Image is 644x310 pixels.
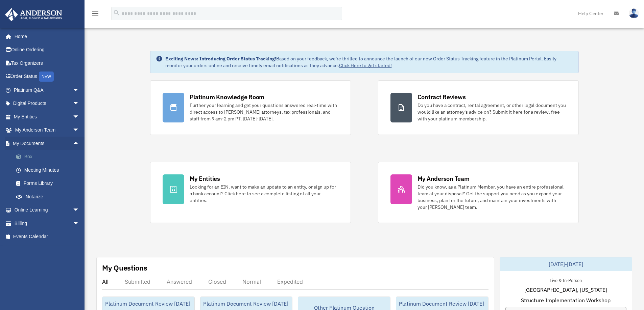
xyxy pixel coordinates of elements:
[91,12,99,18] a: menu
[5,43,90,57] a: Online Ordering
[5,70,90,84] a: Order StatusNEW
[5,137,90,150] a: My Documentsarrow_drop_up
[9,150,90,164] a: Box
[73,217,86,230] span: arrow_drop_down
[418,102,566,122] div: Do you have a contract, rental agreement, or other legal document you would like an attorney's ad...
[102,278,109,285] div: All
[208,278,226,285] div: Closed
[9,190,90,203] a: Notarize
[500,257,632,271] div: [DATE]-[DATE]
[629,8,639,18] img: User Pic
[5,217,90,230] a: Billingarrow_drop_down
[39,72,54,82] div: NEW
[5,230,90,244] a: Events Calendar
[102,263,147,273] div: My Questions
[378,80,579,135] a: Contract Reviews Do you have a contract, rental agreement, or other legal document you would like...
[339,62,392,68] a: Click Here to get started!
[5,83,90,97] a: Platinum Q&Aarrow_drop_down
[190,184,338,204] div: Looking for an EIN, want to make an update to an entity, or sign up for a bank account? Click her...
[73,203,86,217] span: arrow_drop_down
[5,203,90,217] a: Online Learningarrow_drop_down
[73,110,86,124] span: arrow_drop_down
[73,137,86,150] span: arrow_drop_up
[165,56,276,62] strong: Exciting News: Introducing Order Status Tracking!
[150,162,351,223] a: My Entities Looking for an EIN, want to make an update to an entity, or sign up for a bank accoun...
[190,93,265,101] div: Platinum Knowledge Room
[73,97,86,111] span: arrow_drop_down
[544,276,587,283] div: Live & In-Person
[125,278,150,285] div: Submitted
[165,55,573,69] div: Based on your feedback, we're thrilled to announce the launch of our new Order Status Tracking fe...
[5,123,90,137] a: My Anderson Teamarrow_drop_down
[190,102,338,122] div: Further your learning and get your questions answered real-time with direct access to [PERSON_NAM...
[524,286,607,294] span: [GEOGRAPHIC_DATA], [US_STATE]
[73,83,86,97] span: arrow_drop_down
[3,8,64,21] img: Anderson Advisors Platinum Portal
[277,278,303,285] div: Expedited
[418,93,466,101] div: Contract Reviews
[9,177,90,190] a: Forms Library
[418,184,566,210] div: Did you know, as a Platinum Member, you have an entire professional team at your disposal? Get th...
[378,162,579,223] a: My Anderson Team Did you know, as a Platinum Member, you have an entire professional team at your...
[5,110,90,123] a: My Entitiesarrow_drop_down
[150,80,351,135] a: Platinum Knowledge Room Further your learning and get your questions answered real-time with dire...
[91,9,99,18] i: menu
[113,9,120,17] i: search
[167,278,192,285] div: Answered
[9,163,90,177] a: Meeting Minutes
[521,296,611,304] span: Structure Implementation Workshop
[5,30,86,43] a: Home
[418,174,470,183] div: My Anderson Team
[190,174,220,183] div: My Entities
[5,56,90,70] a: Tax Organizers
[242,278,261,285] div: Normal
[5,97,90,110] a: Digital Productsarrow_drop_down
[73,123,86,137] span: arrow_drop_down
